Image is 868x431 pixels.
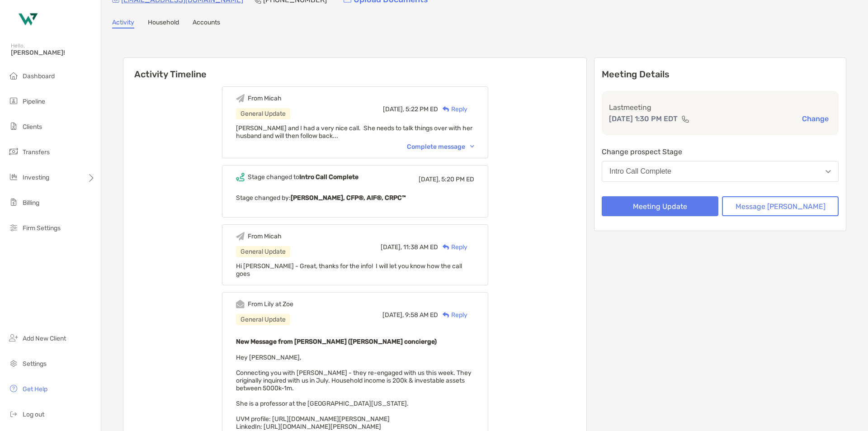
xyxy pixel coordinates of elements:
span: Log out [23,411,44,418]
p: Stage changed by: [236,192,474,204]
div: General Update [236,314,290,325]
span: [DATE], [383,105,404,113]
span: [DATE], [381,243,402,251]
b: [PERSON_NAME], CFP®, AIF®, CRPC™ [291,194,406,202]
img: Event icon [236,173,245,181]
span: [DATE], [382,311,404,319]
span: Settings [23,360,47,368]
img: firm-settings icon [8,222,19,233]
span: [PERSON_NAME] and I had a very nice call. She needs to talk things over with her husband and will... [236,124,472,140]
b: Intro Call Complete [299,173,359,181]
p: [DATE] 1:30 PM EDT [609,113,678,124]
img: Zoe Logo [11,4,43,36]
a: Activity [112,19,134,28]
img: get-help icon [8,383,19,394]
p: Last meeting [609,102,831,113]
img: Event icon [236,232,245,241]
div: Reply [438,104,467,114]
span: [PERSON_NAME]! [11,49,95,57]
img: Reply icon [443,244,449,250]
span: Transfers [23,148,50,156]
span: Pipeline [23,98,45,105]
span: 5:22 PM ED [406,105,438,113]
span: Hi [PERSON_NAME] - Great, thanks for the info! I will let you know how the call goes [236,262,462,278]
img: Event icon [236,300,245,308]
button: Message [PERSON_NAME] [722,196,839,216]
img: settings icon [8,358,19,369]
span: Firm Settings [23,224,61,232]
div: From Micah [248,232,282,240]
h6: Activity Timeline [123,58,586,80]
span: 9:58 AM ED [405,311,438,319]
span: Billing [23,199,39,207]
img: communication type [681,115,689,123]
img: billing icon [8,197,19,208]
b: New Message from [PERSON_NAME] ([PERSON_NAME] concierge) [236,338,437,346]
span: Investing [23,174,49,181]
img: Reply icon [443,106,449,112]
span: 5:20 PM ED [441,175,474,183]
span: 11:38 AM ED [403,243,438,251]
div: From Micah [248,95,282,102]
a: Household [148,19,179,28]
button: Change [799,114,831,123]
span: Dashboard [23,72,55,80]
p: Change prospect Stage [602,146,839,157]
div: Reply [438,310,467,320]
img: investing icon [8,171,19,182]
p: Meeting Details [602,69,839,80]
div: Intro Call Complete [609,167,671,175]
button: Meeting Update [602,196,718,216]
img: clients icon [8,121,19,132]
span: Add New Client [23,335,66,342]
img: transfers icon [8,146,19,157]
div: General Update [236,246,290,257]
div: From Lily at Zoe [248,300,293,308]
a: Accounts [193,19,220,28]
span: Get Help [23,385,47,393]
div: Reply [438,242,467,252]
img: Reply icon [443,312,449,318]
div: Complete message [407,143,474,151]
img: dashboard icon [8,70,19,81]
img: Chevron icon [470,145,474,148]
img: add_new_client icon [8,332,19,343]
span: [DATE], [419,175,440,183]
img: pipeline icon [8,95,19,106]
img: Event icon [236,94,245,103]
img: Open dropdown arrow [826,170,831,173]
span: Clients [23,123,42,131]
div: Stage changed to [248,173,359,181]
button: Intro Call Complete [602,161,839,182]
img: logout icon [8,408,19,419]
div: General Update [236,108,290,119]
